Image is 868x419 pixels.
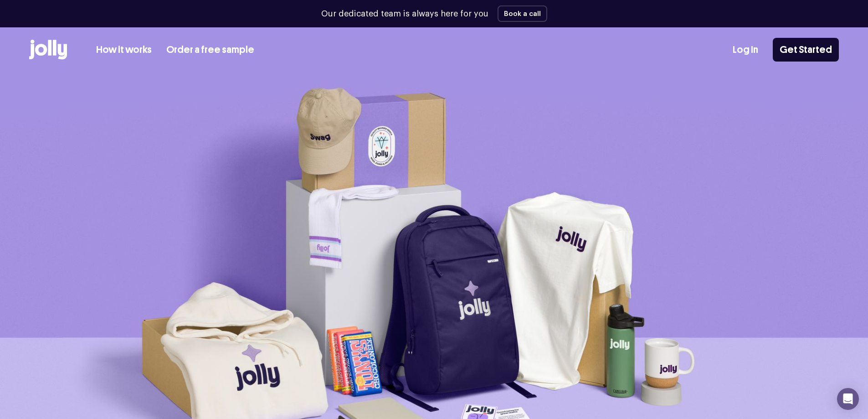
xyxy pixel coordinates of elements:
[96,42,152,57] a: How it works
[733,42,758,57] a: Log In
[498,5,547,22] button: Book a call
[837,388,859,410] div: Open Intercom Messenger
[166,42,254,57] a: Order a free sample
[321,8,488,20] p: Our dedicated team is always here for you
[773,38,839,62] a: Get Started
